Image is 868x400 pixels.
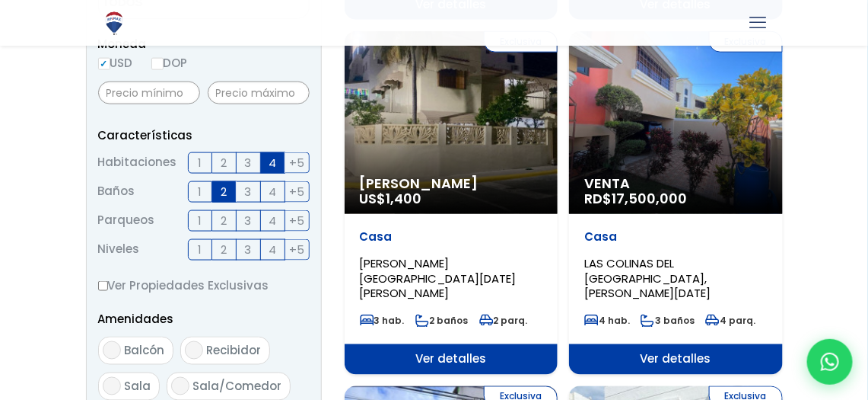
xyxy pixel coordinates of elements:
span: Ver detalles [345,344,558,375]
span: 3 [245,153,252,172]
span: 4 [269,182,276,201]
span: 3 [245,240,252,259]
span: Sala [125,379,151,395]
span: US$ [360,189,422,208]
span: 2 parq. [479,315,528,328]
span: 3 baños [641,315,695,328]
span: 3 hab. [360,315,405,328]
input: Precio máximo [208,82,310,104]
span: 2 [221,211,227,230]
span: Ver detalles [569,344,783,375]
span: Sala/Comedor [193,379,282,395]
span: 4 parq. [705,315,755,328]
span: +5 [289,211,304,230]
a: Exclusiva Venta RD$17,500,000 Casa LAS COLINAS DEL [GEOGRAPHIC_DATA], [PERSON_NAME][DATE] 4 hab. ... [569,31,783,375]
input: Sala [103,377,121,395]
span: 1 [198,153,202,172]
p: Casa [584,229,768,245]
p: Casa [360,229,543,245]
span: LAS COLINAS DEL [GEOGRAPHIC_DATA], [PERSON_NAME][DATE] [584,255,711,302]
span: RD$ [584,189,687,208]
label: DOP [151,53,188,72]
label: Ver Propiedades Exclusivas [98,276,310,295]
span: 1 [198,211,202,230]
span: +5 [289,153,304,172]
span: +5 [289,240,304,259]
span: Baños [98,181,135,203]
span: 2 [221,240,227,259]
span: Habitaciones [98,152,177,174]
span: [PERSON_NAME][GEOGRAPHIC_DATA][DATE][PERSON_NAME] [360,255,517,302]
span: 2 [221,153,227,172]
input: Balcón [103,341,121,360]
input: Recibidor [185,341,203,360]
span: 4 [269,240,276,259]
span: Recibidor [207,343,262,359]
span: 4 hab. [584,315,630,328]
a: Exclusiva [PERSON_NAME] US$1,400 Casa [PERSON_NAME][GEOGRAPHIC_DATA][DATE][PERSON_NAME] 3 hab. 2 ... [345,31,558,375]
span: 4 [269,211,276,230]
input: Ver Propiedades Exclusivas [98,281,108,291]
span: 2 [221,182,227,201]
input: USD [98,58,110,70]
span: 17,500,000 [612,189,687,208]
p: Características [98,126,310,145]
span: 4 [269,153,276,172]
input: DOP [151,58,164,70]
span: 3 [245,211,252,230]
span: Niveles [98,239,140,261]
input: Precio mínimo [98,82,200,104]
span: 3 [245,182,252,201]
span: +5 [289,182,304,201]
span: Venta [584,176,768,191]
img: Logo de REMAX [101,10,128,37]
span: Balcón [125,343,165,359]
a: mobile menu [746,10,771,36]
span: 1,400 [386,189,422,208]
input: Sala/Comedor [171,377,189,395]
span: Parqueos [98,210,155,232]
span: 1 [198,182,202,201]
span: 2 baños [415,315,469,328]
p: Amenidades [98,310,310,329]
label: USD [98,53,133,72]
span: [PERSON_NAME] [360,176,543,191]
span: 1 [198,240,202,259]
